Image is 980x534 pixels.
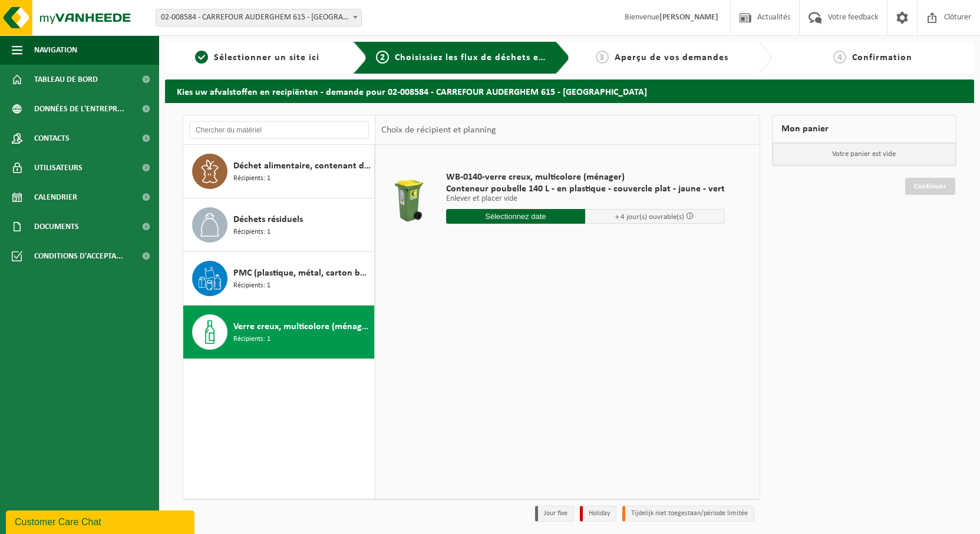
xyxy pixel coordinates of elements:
span: Choisissiez les flux de déchets et récipients [395,53,591,62]
span: Confirmation [852,53,912,62]
span: + 4 jour(s) ouvrable(s) [615,213,684,221]
span: Récipients: 1 [233,173,270,184]
span: Déchets résiduels [233,213,303,227]
li: Holiday [580,506,616,522]
iframe: chat widget [6,508,197,534]
button: Déchets résiduels Récipients: 1 [183,198,375,252]
button: Verre creux, multicolore (ménager) Récipients: 1 [183,306,375,359]
span: Données de l'entrepr... [34,94,124,124]
span: WB-0140-verre creux, multicolore (ménager) [446,171,725,183]
strong: [PERSON_NAME] [659,13,718,22]
div: Choix de récipient et planning [375,115,502,145]
input: Sélectionnez date [446,209,586,224]
span: Tableau de bord [34,65,98,94]
span: Récipients: 1 [233,227,270,238]
span: Navigation [34,35,77,65]
span: Récipients: 1 [233,334,270,345]
li: Jour fixe [535,506,574,522]
span: Conditions d'accepta... [34,241,123,271]
span: Déchet alimentaire, contenant des produits d'origine animale, emballage mélangé (sans verre), cat 3 [233,159,371,173]
span: Sélectionner un site ici [214,53,319,62]
button: Déchet alimentaire, contenant des produits d'origine animale, emballage mélangé (sans verre), cat... [183,145,375,198]
span: Récipients: 1 [233,280,270,291]
span: 02-008584 - CARREFOUR AUDERGHEM 615 - AUDERGHEM [156,9,361,26]
span: Calendrier [34,183,77,212]
li: Tijdelijk niet toegestaan/période limitée [622,506,754,522]
button: PMC (plastique, métal, carton boisson) (industriel) Récipients: 1 [183,252,375,306]
h2: Kies uw afvalstoffen en recipiënten - demande pour 02-008584 - CARREFOUR AUDERGHEM 615 - [GEOGRAP... [165,79,974,102]
span: Contacts [34,124,70,153]
a: Continuer [905,178,955,195]
span: Verre creux, multicolore (ménager) [233,320,371,334]
span: Conteneur poubelle 140 L - en plastique - couvercle plat - jaune - vert [446,183,725,195]
span: Aperçu de vos demandes [615,53,728,62]
span: 3 [596,51,609,64]
span: 4 [833,51,846,64]
span: Documents [34,212,79,241]
p: Enlever et placer vide [446,195,725,203]
p: Votre panier est vide [773,143,956,165]
span: 02-008584 - CARREFOUR AUDERGHEM 615 - AUDERGHEM [156,9,362,26]
div: Mon panier [772,115,956,143]
span: 1 [195,51,208,64]
a: 1Sélectionner un site ici [171,51,344,65]
input: Chercher du matériel [189,121,369,139]
span: 2 [376,51,389,64]
span: PMC (plastique, métal, carton boisson) (industriel) [233,266,371,280]
span: Utilisateurs [34,153,83,183]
